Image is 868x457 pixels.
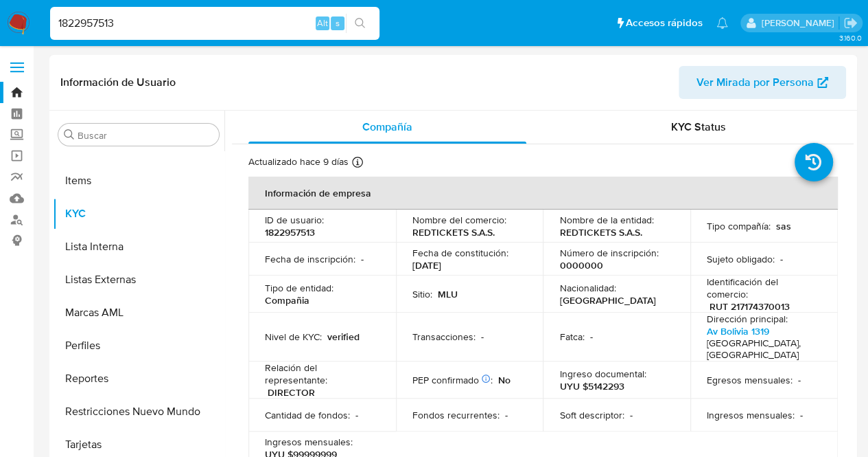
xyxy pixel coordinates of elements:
[798,374,801,386] p: -
[589,331,592,343] p: -
[60,76,176,89] h1: Información de Usuario
[248,155,349,168] p: Actualizado hace 9 días
[559,214,653,226] p: Nombre de la entidad :
[53,329,224,362] button: Perfiles
[438,288,458,300] p: MLU
[265,409,350,421] p: Cantidad de fondos :
[248,177,838,210] th: Información de empresa
[265,331,322,343] p: Nivel de KYC :
[53,362,224,395] button: Reportes
[412,226,495,238] p: REDTICKETS S.A.S.
[559,282,615,294] p: Nacionalidad :
[346,14,374,33] button: search-icon
[355,409,358,421] p: -
[716,17,728,29] a: Notificaciones
[843,16,858,30] a: Salir
[671,119,726,135] span: KYC Status
[412,214,506,226] p: Nombre del comercio :
[709,300,790,313] p: RUT 217174370013
[265,294,309,306] p: Compañia
[498,374,511,386] p: No
[327,331,360,343] p: verified
[317,16,328,30] span: Alt
[78,129,213,142] input: Buscar
[265,253,355,265] p: Fecha de inscripción :
[53,164,224,197] button: Items
[481,331,484,343] p: -
[505,409,508,421] p: -
[336,16,340,30] span: s
[559,380,624,392] p: UYU $5142293
[707,220,771,232] p: Tipo compañía :
[696,66,814,99] span: Ver Mirada por Persona
[629,409,632,421] p: -
[780,253,783,265] p: -
[776,220,791,232] p: sas
[679,66,846,99] button: Ver Mirada por Persona
[559,247,658,259] p: Número de inscripción :
[707,313,788,325] p: Dirección principal :
[707,324,769,338] a: Av Bolivia 1319
[412,409,500,421] p: Fondos recurrentes :
[707,374,793,386] p: Egresos mensuales :
[559,331,584,343] p: Fatca :
[800,409,803,421] p: -
[707,253,775,265] p: Sujeto obligado :
[265,361,379,386] p: Relación del representante :
[53,197,224,230] button: KYC
[707,276,821,300] p: Identificación del comercio :
[64,129,75,140] button: Buscar
[53,296,224,329] button: Marcas AML
[626,16,703,30] span: Accesos rápidos
[265,226,315,238] p: 1822957513
[412,331,476,343] p: Transacciones :
[53,263,224,296] button: Listas Externas
[761,16,838,30] p: agostina.bazzano@mercadolibre.com
[559,294,655,306] p: [GEOGRAPHIC_DATA]
[265,436,353,448] p: Ingresos mensuales :
[412,247,508,259] p: Fecha de constitución :
[361,253,364,265] p: -
[362,119,412,135] span: Compañía
[50,14,379,32] input: Buscar usuario o caso...
[412,374,493,386] p: PEP confirmado :
[707,337,816,361] h4: [GEOGRAPHIC_DATA], [GEOGRAPHIC_DATA]
[412,259,441,271] p: [DATE]
[559,409,624,421] p: Soft descriptor :
[265,214,324,226] p: ID de usuario :
[412,288,432,300] p: Sitio :
[559,259,602,271] p: 0000000
[559,368,646,380] p: Ingreso documental :
[53,230,224,263] button: Lista Interna
[265,282,333,294] p: Tipo de entidad :
[559,226,642,238] p: REDTICKETS S.A.S.
[53,395,224,428] button: Restricciones Nuevo Mundo
[707,409,795,421] p: Ingresos mensuales :
[268,386,315,399] p: DIRECTOR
